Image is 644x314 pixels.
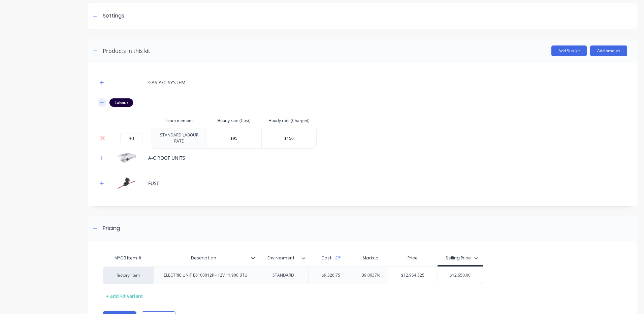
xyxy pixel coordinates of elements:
[262,133,316,143] input: $0.0000
[206,133,261,143] input: $0.0000
[388,251,438,265] div: Price
[309,267,354,284] div: $9,326.75
[110,272,147,278] div: factory_item
[103,224,120,233] div: Pricing
[109,98,133,106] div: Labour
[258,251,308,265] div: Environment
[103,251,153,265] div: MYOB Item #
[354,267,388,284] div: 39.0037%
[388,267,438,284] div: $12,964.525
[266,271,300,280] div: STANDARD
[103,266,483,284] div: factory_itemELECTRIC UNIT E6100012P - 12V 11,900 BTUSTANDARD$9,326.7539.0037%$12,964.525$12,650.00
[206,114,261,128] th: Hourly rate (Cost)
[120,133,143,143] input: 0
[152,128,206,149] td: STANDARD LABOUR RATE
[551,45,587,56] button: Add Sub-kit
[148,79,186,86] div: GAS A/C SYSTEM
[262,114,317,128] th: Hourly rate (Charged)
[103,47,150,55] div: Products in this kit
[103,12,124,20] div: Settings
[354,251,388,265] div: Markup
[152,114,206,128] th: Team member
[590,45,627,56] button: Add product
[153,250,254,266] div: Description
[158,271,253,280] div: ELECTRIC UNIT E6100012P - 12V 11,900 BTU
[109,149,143,167] img: A-C ROOF UNITS
[148,154,185,161] div: A-C ROOF UNITS
[438,267,483,284] div: $12,650.00
[109,174,143,192] img: FUSE
[153,251,258,265] div: Description
[103,291,146,301] div: + add kit variant
[446,255,471,261] div: Selling Price
[308,251,354,265] div: Cost
[258,250,304,266] div: Environment
[148,180,159,187] div: FUSE
[442,253,482,263] button: Selling Price
[321,255,332,261] span: Cost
